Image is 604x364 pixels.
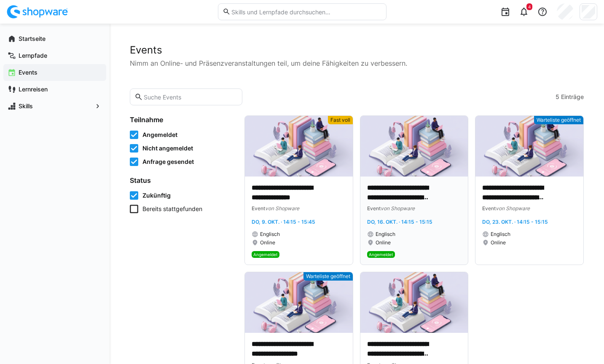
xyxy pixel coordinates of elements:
span: 5 [556,93,559,101]
h2: Events [130,44,584,56]
span: Englisch [260,231,280,238]
h4: Status [130,176,234,185]
span: Event [482,205,496,211]
input: Suche Events [143,93,238,101]
span: Warteliste geöffnet [537,117,581,123]
span: Fast voll [330,117,350,123]
span: Do, 16. Okt. · 14:15 - 15:15 [367,219,432,225]
span: Angemeldet [142,131,177,139]
h4: Teilnahme [130,115,234,124]
span: Online [260,239,275,246]
span: Do, 23. Okt. · 14:15 - 15:15 [482,219,548,225]
span: Nicht angemeldet [142,144,193,153]
p: Nimm an Online- und Präsenzveranstaltungen teil, um deine Fähigkeiten zu verbessern. [130,58,584,68]
span: 4 [528,4,531,9]
span: Event [367,205,381,211]
span: Englisch [491,231,510,238]
span: Zukünftig [142,191,171,200]
span: von Shopware [496,205,530,211]
img: image [245,272,353,333]
span: Do, 9. Okt. · 14:15 - 15:45 [252,219,315,225]
img: image [360,116,468,177]
span: Angemeldet [253,252,278,257]
img: image [245,116,353,177]
span: Anfrage gesendet [142,158,194,166]
span: Bereits stattgefunden [142,205,202,213]
span: Englisch [376,231,395,238]
span: von Shopware [381,205,415,211]
img: image [360,272,468,333]
span: Online [376,239,391,246]
span: von Shopware [265,205,299,211]
img: image [475,116,583,177]
span: Angemeldet [369,252,393,257]
span: Event [252,205,265,211]
span: Online [491,239,506,246]
input: Skills und Lernpfade durchsuchen… [231,8,381,16]
span: Warteliste geöffnet [306,273,350,280]
span: Einträge [561,93,584,101]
